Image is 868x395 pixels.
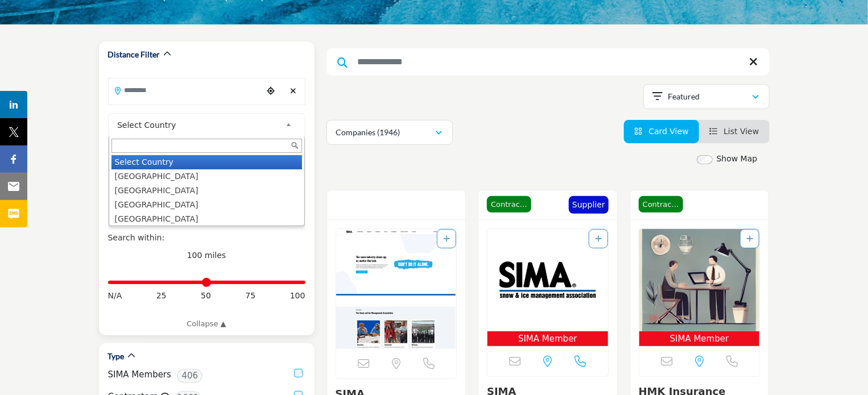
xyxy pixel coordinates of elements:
[290,290,305,302] span: 100
[643,84,770,109] button: Featured
[108,49,160,60] h2: Distance Filter
[642,332,758,346] span: SIMA Member
[187,251,226,260] span: 100 miles
[294,369,303,377] input: SIMA Members checkbox
[572,199,605,211] p: Supplier
[109,79,262,101] input: Search Location
[490,332,606,346] span: SIMA Member
[639,229,760,331] img: HMK Insurance
[111,212,302,226] li: [GEOGRAPHIC_DATA]
[111,155,302,169] li: Select Country
[443,234,450,243] a: Add To List
[201,290,211,302] span: 50
[624,120,699,143] li: Card View
[177,369,202,383] span: 406
[108,318,305,330] a: Collapse ▲
[111,198,302,212] li: [GEOGRAPHIC_DATA]
[326,120,453,145] button: Companies (1946)
[111,139,302,153] input: Search Text
[595,234,602,243] a: Add To List
[285,79,302,103] div: Clear search location
[746,234,753,243] a: Add To List
[326,48,770,76] input: Search Keyword
[634,127,689,136] a: View Card
[699,120,770,143] li: List View
[336,229,457,348] img: SIMA
[111,184,302,198] li: [GEOGRAPHIC_DATA]
[108,351,125,362] h2: Type
[336,229,457,348] a: Open Listing in new tab
[639,196,683,213] span: Contractor
[111,169,302,184] li: [GEOGRAPHIC_DATA]
[117,118,281,132] span: Select Country
[724,127,759,136] span: List View
[245,290,255,302] span: 75
[487,229,608,347] a: Open Listing in new tab
[487,229,608,331] img: SIMA
[487,196,531,213] span: Contractor
[668,91,700,102] p: Featured
[108,368,171,381] label: SIMA Members
[108,232,305,244] div: Search within:
[108,290,122,302] span: N/A
[648,127,688,136] span: Card View
[336,127,400,138] p: Companies (1946)
[639,229,760,347] a: Open Listing in new tab
[717,153,758,165] label: Show Map
[709,127,759,136] a: View List
[262,79,279,103] div: Choose your current location
[156,290,167,302] span: 25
